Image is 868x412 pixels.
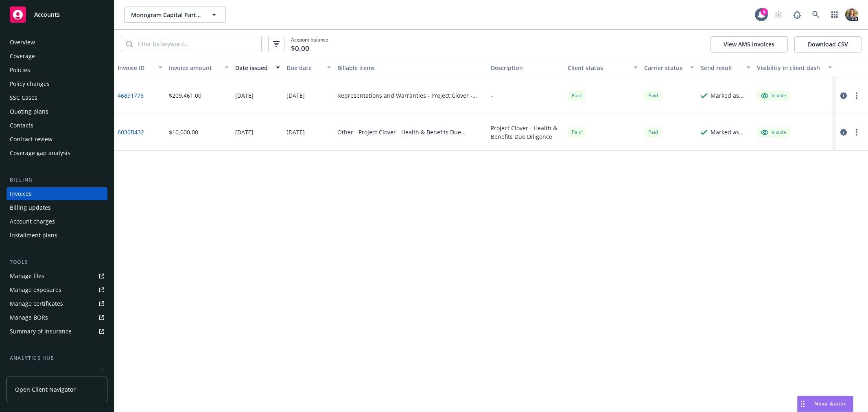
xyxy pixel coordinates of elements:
[491,91,493,100] div: -
[770,7,787,23] a: Start snowing
[568,90,586,101] div: Paid
[761,129,786,136] div: Visible
[169,128,198,136] div: $10,000.00
[826,7,843,23] a: Switch app
[235,128,254,136] div: [DATE]
[337,128,484,136] div: Other - Project Clover - Health & Benefits Due Diligence
[568,64,629,72] div: Client status
[7,50,107,63] a: Coverage
[789,7,805,23] a: Report a Bug
[641,58,697,77] button: Carrier status
[10,91,37,104] div: SSC Cases
[337,64,484,72] div: Billable items
[334,58,488,77] button: Billable items
[757,64,823,72] div: Visibility in client dash
[7,187,107,200] a: Invoices
[491,124,561,141] div: Project Clover - Health & Benefits Due Diligence
[10,36,35,49] div: Overview
[644,64,685,72] div: Carrier status
[124,7,226,23] button: Monogram Capital Partners – Project Clover
[10,105,48,118] div: Quoting plans
[166,58,232,77] button: Invoice amount
[118,64,153,72] div: Invoice ID
[7,354,107,362] div: Analytics hub
[10,64,30,77] div: Policies
[118,91,144,100] a: 46891776
[337,91,484,100] div: Representations and Warranties - Project Clover - Monogram Capital (Lucky Scent) - Berkley R&W [[...
[286,64,322,72] div: Due date
[7,311,107,324] a: Manage BORs
[235,91,254,100] div: [DATE]
[10,366,77,379] div: Loss summary generator
[286,91,305,100] div: [DATE]
[7,325,107,338] a: Summary of insurance
[488,58,564,77] button: Description
[10,270,44,283] div: Manage files
[10,325,72,338] div: Summary of insurance
[10,50,35,63] div: Coverage
[169,91,201,100] div: $209,461.00
[10,311,48,324] div: Manage BORs
[235,64,271,72] div: Date issued
[118,128,144,136] a: 6030B432
[7,201,107,214] a: Billing updates
[701,64,741,72] div: Send result
[644,127,662,137] div: Paid
[754,58,835,77] button: Visibility in client dash
[7,229,107,242] a: Installment plans
[845,8,858,21] img: photo
[133,36,261,52] input: Filter by keyword...
[114,58,166,77] button: Invoice ID
[761,8,768,15] div: 4
[10,297,63,310] div: Manage certificates
[7,258,107,266] div: Tools
[10,283,61,296] div: Manage exposures
[7,176,107,184] div: Billing
[291,43,309,54] span: $0.00
[794,36,861,53] button: Download CSV
[232,58,283,77] button: Date issued
[711,91,750,100] div: Marked as sent
[491,64,561,72] div: Description
[564,58,641,77] button: Client status
[131,11,201,19] span: Monogram Capital Partners – Project Clover
[10,201,51,214] div: Billing updates
[10,147,70,160] div: Coverage gap analysis
[7,270,107,283] a: Manage files
[10,229,57,242] div: Installment plans
[761,92,786,99] div: Visible
[797,396,853,412] button: Nova Assist
[126,41,133,47] svg: Search
[10,133,52,146] div: Contract review
[10,215,55,228] div: Account charges
[814,400,846,407] span: Nova Assist
[10,187,32,200] div: Invoices
[798,396,808,412] div: Drag to move
[7,105,107,118] a: Quoting plans
[10,77,50,90] div: Policy changes
[7,3,107,26] a: Accounts
[711,128,750,136] div: Marked as sent
[808,7,824,23] a: Search
[7,366,107,379] a: Loss summary generator
[34,11,60,18] span: Accounts
[7,133,107,146] a: Contract review
[7,64,107,77] a: Policies
[7,283,107,296] a: Manage exposures
[7,147,107,160] a: Coverage gap analysis
[291,36,328,51] span: Account balance
[169,64,220,72] div: Invoice amount
[15,385,76,394] span: Open Client Navigator
[7,36,107,49] a: Overview
[644,90,662,101] div: Paid
[286,128,305,136] div: [DATE]
[7,119,107,132] a: Contacts
[7,215,107,228] a: Account charges
[7,297,107,310] a: Manage certificates
[568,127,586,137] div: Paid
